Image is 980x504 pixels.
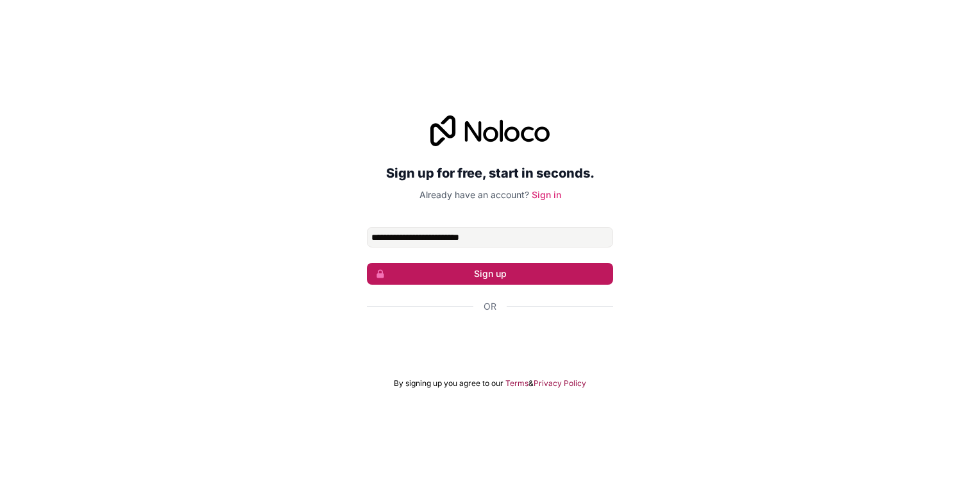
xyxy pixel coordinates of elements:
a: Sign in [532,189,561,200]
a: Terms [505,378,528,389]
span: Or [484,300,496,313]
span: & [528,378,534,389]
input: Email address [367,227,613,248]
span: Already have an account? [419,189,529,200]
button: Sign up [367,263,613,285]
h2: Sign up for free, start in seconds. [367,162,613,185]
span: By signing up you agree to our [394,378,503,389]
iframe: Sign in with Google Button [360,327,620,355]
a: Privacy Policy [534,378,586,389]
